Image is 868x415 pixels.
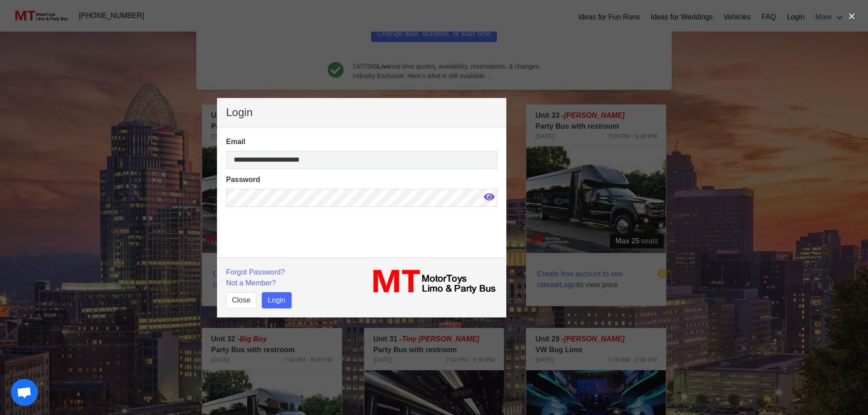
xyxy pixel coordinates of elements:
[226,174,497,185] label: Password
[226,268,285,276] a: Forgot Password?
[367,267,497,297] img: MT_logo_name.png
[226,292,256,308] button: Close
[226,107,497,118] p: Login
[226,136,497,147] label: Email
[226,279,276,287] a: Not a Member?
[262,292,291,308] button: Login
[11,379,38,406] a: Open chat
